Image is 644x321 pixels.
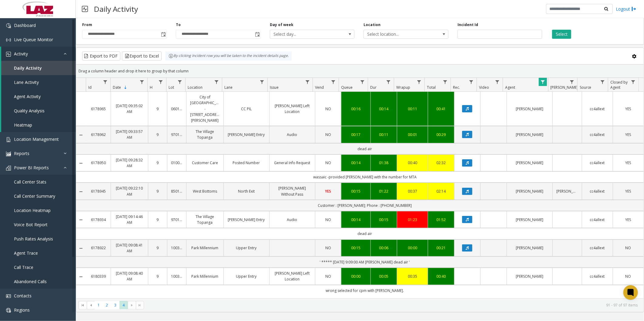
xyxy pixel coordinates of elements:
[345,245,367,251] div: 00:15
[345,188,367,194] a: 00:15
[190,245,220,251] a: Park Millennium
[401,217,424,223] div: 01:23
[115,103,144,114] a: [DATE] 09:35:02 AM
[273,270,311,282] a: [PERSON_NAME] Left Location
[190,160,220,166] a: Customer Care
[319,273,338,279] a: NO
[610,80,628,90] span: Closed by Agent
[171,188,183,194] a: 850111
[325,245,331,250] span: NO
[90,273,107,279] a: 6180339
[122,51,162,61] button: Export to Excel
[176,78,184,86] a: Lot Filter Menu
[213,78,221,86] a: Location Filter Menu
[599,78,607,86] a: Source Filter Menu
[345,217,367,223] a: 00:14
[227,217,266,223] a: [PERSON_NAME] Entry
[86,200,644,211] td: Customer : [PERSON_NAME]; Phone : [PHONE_NUMBER]
[6,166,11,170] img: 'icon'
[273,160,311,166] a: General Info Request
[303,78,311,86] a: Issue Filter Menu
[586,273,609,279] a: cc4allext
[160,30,166,38] span: Toggle popup
[190,188,220,194] a: West Bottoms
[511,132,549,137] a: [PERSON_NAME]
[345,273,367,279] a: 00:00
[319,132,338,137] a: NO
[6,294,11,299] img: 'icon'
[169,54,173,58] img: infoIcon.svg
[14,264,33,270] span: Call Trace
[511,217,549,223] a: [PERSON_NAME]
[341,85,353,90] span: Queue
[626,245,631,250] span: NO
[90,188,107,194] a: 6178945
[6,151,11,156] img: 'icon'
[432,245,451,251] div: 00:21
[505,85,515,90] span: Agent
[273,132,311,137] a: Audio
[152,245,163,251] a: 9
[315,85,324,90] span: Vend
[14,51,28,57] span: Activity
[415,78,423,86] a: Wrapup Filter Menu
[90,132,107,137] a: 6178962
[401,188,424,194] div: 00:37
[115,157,144,169] a: [DATE] 09:28:32 AM
[401,160,424,166] a: 00:40
[169,85,174,90] span: Lot
[6,308,11,313] img: 'icon'
[432,106,451,112] a: 00:41
[432,273,451,279] a: 00:40
[14,165,49,170] span: Power BI Reports
[511,188,549,194] a: [PERSON_NAME]
[374,132,393,137] a: 00:11
[86,228,644,239] td: dead air
[115,270,144,282] a: [DATE] 09:08:40 AM
[227,160,266,166] a: Posted Number
[329,78,337,86] a: Vend Filter Menu
[493,78,501,86] a: Video Filter Menu
[190,129,220,140] a: The Village Topanga
[86,143,644,154] td: dead air
[617,273,640,279] a: NO
[76,66,644,76] div: Drag a column header and drop it here to group by that column
[80,303,85,308] span: Go to the first page
[270,22,293,28] label: Day of week
[586,160,609,166] a: cc4allext
[319,188,338,194] a: YES
[626,274,631,279] span: NO
[227,245,266,251] a: Upper Entry
[14,179,46,185] span: Call Center Stats
[345,132,367,137] div: 00:17
[325,106,331,111] span: NO
[401,106,424,112] a: 00:11
[345,106,367,112] div: 00:16
[157,78,165,86] a: H Filter Menu
[432,217,451,223] a: 01:52
[374,245,393,251] div: 00:06
[148,303,638,308] kendo-pager-info: 91 - 97 of 97 items
[171,132,183,137] a: 970166
[14,79,39,85] span: Lane Activity
[227,106,266,112] a: CC PIL
[227,273,266,279] a: Upper Entry
[171,160,183,166] a: 010016
[432,188,451,194] a: 02:14
[427,85,436,90] span: Total
[325,189,331,194] span: YES
[1,47,76,61] a: Activity
[6,38,11,42] img: 'icon'
[14,94,41,99] span: Agent Activity
[617,188,640,194] a: YES
[14,293,32,299] span: Contacts
[115,185,144,197] a: [DATE] 09:22:10 AM
[89,85,92,90] span: Id
[467,78,475,86] a: Rec. Filter Menu
[171,273,183,279] a: 100343
[432,160,451,166] div: 02:32
[345,160,367,166] a: 00:14
[616,6,636,12] a: Logout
